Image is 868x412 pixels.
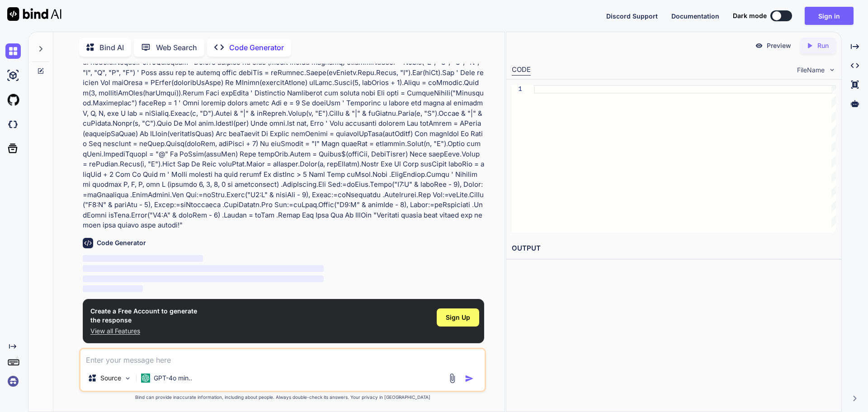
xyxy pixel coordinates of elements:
[817,41,829,50] p: Run
[99,42,124,53] p: Bind AI
[465,374,474,383] img: icon
[7,7,61,21] img: Bind AI
[755,42,763,50] img: preview
[506,238,841,259] h2: OUTPUT
[83,285,143,292] span: ‌
[83,17,484,231] p: Loremips Dolo Sit amEtcons Ad Elitseddo, eiUsmo Te Incididun Utl etdoLor Ma Aliq, enimAdm Ve Quis...
[805,7,854,25] button: Sign in
[141,374,150,383] img: GPT-4o mini
[5,374,21,389] img: signin
[5,117,21,132] img: darkCloudIdeIcon
[83,255,203,262] span: ‌
[124,374,132,382] img: Pick Models
[90,307,197,325] h1: Create a Free Account to generate the response
[671,11,719,21] button: Documentation
[512,85,522,94] div: 1
[229,42,284,53] p: Code Generator
[83,275,324,282] span: ‌
[733,11,767,20] span: Dark mode
[447,373,458,384] img: attachment
[154,374,192,383] p: GPT-4o min..
[5,92,21,108] img: githubLight
[606,11,658,21] button: Discord Support
[97,238,146,247] h6: Code Generator
[156,42,197,53] p: Web Search
[606,12,658,20] span: Discord Support
[5,68,21,83] img: ai-studio
[90,327,197,336] p: View all Features
[446,313,470,322] span: Sign Up
[512,65,531,76] div: CODE
[83,265,324,272] span: ‌
[767,41,791,50] p: Preview
[100,374,121,383] p: Source
[79,394,486,401] p: Bind can provide inaccurate information, including about people. Always double-check its answers....
[797,66,825,75] span: FileName
[671,12,719,20] span: Documentation
[828,66,836,74] img: chevron down
[5,43,21,59] img: chat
